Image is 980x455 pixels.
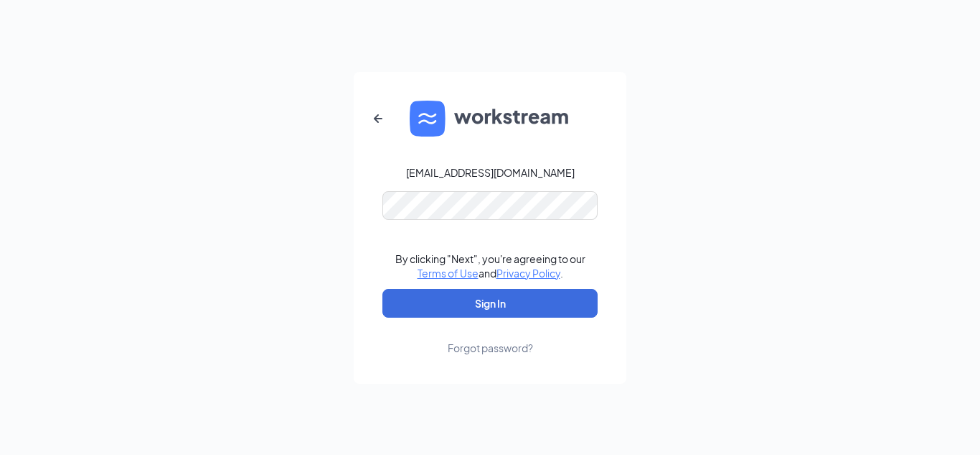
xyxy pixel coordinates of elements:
a: Forgot password? [448,318,533,355]
a: Terms of Use [418,267,479,280]
svg: ArrowLeftNew [369,110,387,127]
button: ArrowLeftNew [361,101,395,136]
button: Sign In [382,289,598,318]
img: WS logo and Workstream text [410,101,570,137]
div: Forgot password? [448,341,533,355]
div: By clicking "Next", you're agreeing to our and . [395,252,585,280]
a: Privacy Policy [496,267,560,280]
div: [EMAIL_ADDRESS][DOMAIN_NAME] [406,165,575,180]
